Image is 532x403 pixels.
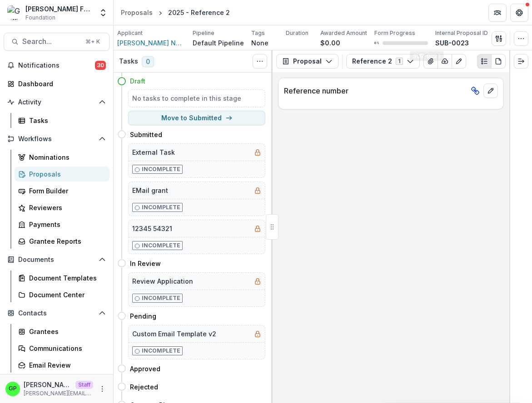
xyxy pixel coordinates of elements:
p: Incomplete [142,203,180,211]
button: Search... [4,33,109,51]
p: Applicant [117,29,143,37]
a: Document Templates [15,270,109,285]
span: Foundation [25,14,55,22]
div: Document Center [29,290,102,300]
span: 30 [95,61,106,70]
button: Open Documents [4,252,109,267]
span: Contacts [18,310,95,317]
p: Pipeline [193,29,214,37]
h4: Draft [130,76,145,86]
h4: Pending [130,311,156,321]
div: Griffin Perry [9,386,17,392]
a: [PERSON_NAME] Nonprofit [117,38,185,48]
button: Open Contacts [4,306,109,320]
p: Duration [286,29,308,37]
p: Reference number [284,85,467,96]
p: [PERSON_NAME] [24,380,72,389]
div: Grantees [29,327,102,336]
button: Toggle View Cancelled Tasks [253,54,267,69]
a: Dashboard [4,76,109,91]
a: Proposals [15,167,109,182]
div: Grantee Reports [29,236,102,246]
div: Communications [29,344,102,353]
span: Notifications [18,62,95,69]
h5: No tasks to complete in this stage [132,93,261,103]
div: Reviewers [29,203,102,212]
img: Griffin Foundation [7,5,22,20]
p: Form Progress [374,29,415,37]
button: Reference 21 [346,54,420,69]
button: edit [483,84,498,98]
div: 2025 - Reference 2 [168,8,230,17]
p: Default Pipeline [193,38,244,48]
span: Documents [18,256,95,264]
h5: EMail grant [132,186,168,195]
p: Internal Proposal ID [435,29,488,37]
button: PDF view [491,54,506,69]
button: Expand right [514,54,528,69]
a: Nominations [15,150,109,165]
h5: 12345 54321 [132,224,172,233]
h4: In Review [130,259,161,268]
h5: Review Application [132,276,193,286]
button: Plaintext view [477,54,492,69]
a: Email Review [15,358,109,373]
a: Proposals [117,6,156,19]
p: $0.00 [320,38,340,48]
p: Incomplete [142,165,180,173]
h5: Custom Email Template v2 [132,329,216,339]
span: Activity [18,98,95,106]
p: Incomplete [142,294,180,302]
div: Proposals [121,8,153,17]
p: SUB-0023 [435,38,469,48]
p: Staff [75,381,93,389]
span: Workflows [18,135,95,143]
a: Document Center [15,287,109,302]
button: Get Help [510,4,528,22]
a: Communications [15,341,109,356]
p: Incomplete [142,241,180,250]
button: Partners [488,4,507,22]
div: Tasks [29,116,102,125]
button: Open Activity [4,95,109,109]
div: [PERSON_NAME] Foundation [25,4,93,14]
p: Incomplete [142,347,180,355]
button: Notifications30 [4,58,109,73]
div: Email Review [29,360,102,370]
a: Payments [15,217,109,232]
span: Search... [22,37,80,46]
button: More [97,383,108,394]
div: Nominations [29,152,102,162]
button: Open entity switcher [97,4,109,22]
div: ⌘ + K [84,37,102,47]
div: Payments [29,220,102,229]
button: Edit as form [452,54,466,69]
h4: Submitted [130,130,162,139]
div: Document Templates [29,273,102,283]
p: Awarded Amount [320,29,367,37]
div: Proposals [29,169,102,179]
h4: Rejected [130,382,158,392]
h4: Approved [130,364,160,374]
a: Tasks [15,113,109,128]
a: Grantee Reports [15,234,109,249]
p: 0 % [374,40,379,46]
h5: External Task [132,147,175,157]
div: Dashboard [18,79,102,88]
p: None [251,38,268,48]
button: Proposal [276,54,338,69]
button: Move to Submitted [128,111,265,125]
h3: Tasks [119,58,138,65]
a: Grantees [15,324,109,339]
button: View Attached Files [423,54,438,69]
span: 0 [142,56,154,67]
button: Open Workflows [4,132,109,146]
a: Form Builder [15,183,109,198]
div: Form Builder [29,186,102,196]
p: [PERSON_NAME][EMAIL_ADDRESS][DOMAIN_NAME] [24,389,93,398]
a: Reviewers [15,200,109,215]
nav: breadcrumb [117,6,234,19]
p: Tags [251,29,265,37]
